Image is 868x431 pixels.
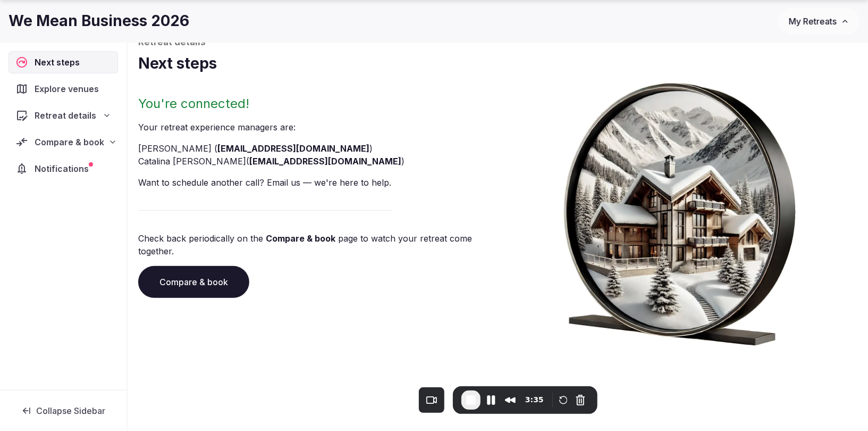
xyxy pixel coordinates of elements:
a: Explore venues [9,78,118,100]
a: Compare & book [138,266,249,298]
p: Want to schedule another call? Email us — we're here to help. [138,176,494,189]
h1: Next steps [138,53,857,74]
span: Compare & book [35,136,104,148]
span: Retreat details [35,109,96,122]
p: Your retreat experience manager s are : [138,121,494,134]
span: Notifications [35,162,93,175]
button: Collapse Sidebar [9,399,118,422]
a: Compare & book [266,233,335,244]
img: Winter chalet retreat in picture frame [545,74,815,346]
a: Notifications [9,158,118,180]
span: Next steps [35,56,84,69]
li: [PERSON_NAME] ( ) [138,142,494,155]
h2: You're connected! [138,95,494,112]
a: [EMAIL_ADDRESS][DOMAIN_NAME] [249,156,401,167]
a: [EMAIL_ADDRESS][DOMAIN_NAME] [217,143,369,154]
p: Check back periodically on the page to watch your retreat come together. [138,232,494,258]
span: My Retreats [789,16,837,27]
a: Next steps [9,51,118,73]
span: Explore venues [35,82,103,95]
span: Collapse Sidebar [36,405,105,416]
h1: We Mean Business 2026 [9,11,189,31]
li: Catalina [PERSON_NAME] ( ) [138,155,494,168]
button: My Retreats [779,8,859,35]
